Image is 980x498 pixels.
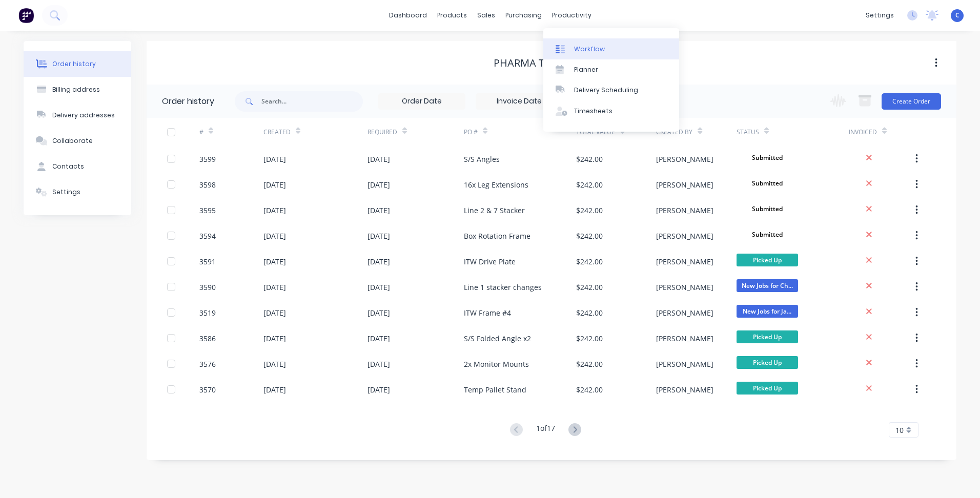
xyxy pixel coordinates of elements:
[199,118,263,146] div: #
[656,205,713,216] div: [PERSON_NAME]
[464,118,576,146] div: PO #
[737,254,798,266] span: Picked Up
[464,282,542,293] div: Line 1 stacker changes
[737,228,798,241] span: Submitted
[576,307,603,318] div: $242.00
[574,65,598,74] div: Planner
[656,256,713,267] div: [PERSON_NAME]
[464,128,478,137] div: PO #
[656,231,713,241] div: [PERSON_NAME]
[367,333,390,344] div: [DATE]
[536,423,555,438] div: 1 of 17
[52,188,80,197] div: Settings
[464,231,530,241] div: Box Rotation Frame
[261,91,363,112] input: Search...
[367,282,390,293] div: [DATE]
[263,384,286,395] div: [DATE]
[737,118,849,146] div: Status
[576,205,603,216] div: $242.00
[24,179,131,205] button: Settings
[199,256,216,267] div: 3591
[199,179,216,190] div: 3598
[263,205,286,216] div: [DATE]
[656,154,713,164] div: [PERSON_NAME]
[367,179,390,190] div: [DATE]
[52,111,115,120] div: Delivery addresses
[263,256,286,267] div: [DATE]
[263,231,286,241] div: [DATE]
[52,136,93,146] div: Collaborate
[263,118,367,146] div: Created
[24,128,131,154] button: Collaborate
[500,8,547,23] div: purchasing
[367,359,390,369] div: [DATE]
[656,118,736,146] div: Created By
[199,307,216,318] div: 3519
[656,282,713,293] div: [PERSON_NAME]
[162,95,214,108] div: Order history
[263,179,286,190] div: [DATE]
[576,179,603,190] div: $242.00
[543,59,679,80] a: Planner
[199,231,216,241] div: 3594
[24,77,131,102] button: Billing address
[199,205,216,216] div: 3595
[199,359,216,369] div: 3576
[432,8,472,23] div: products
[367,205,390,216] div: [DATE]
[574,86,638,95] div: Delivery Scheduling
[464,333,531,344] div: S/S Folded Angle x2
[367,128,397,137] div: Required
[494,57,610,69] div: Pharma Tech Systems
[849,128,877,137] div: Invoiced
[263,154,286,164] div: [DATE]
[737,202,798,215] span: Submitted
[199,282,216,293] div: 3590
[737,279,798,292] span: New Jobs for Ch...
[367,118,464,146] div: Required
[464,307,511,318] div: ITW Frame #4
[656,359,713,369] div: [PERSON_NAME]
[367,384,390,395] div: [DATE]
[52,85,100,94] div: Billing address
[263,359,286,369] div: [DATE]
[574,45,605,54] div: Workflow
[464,205,525,216] div: Line 2 & 7 Stacker
[656,307,713,318] div: [PERSON_NAME]
[464,256,516,267] div: ITW Drive Plate
[574,107,612,116] div: Timesheets
[656,384,713,395] div: [PERSON_NAME]
[576,282,603,293] div: $242.00
[656,333,713,344] div: [PERSON_NAME]
[543,80,679,100] a: Delivery Scheduling
[52,162,84,171] div: Contacts
[367,256,390,267] div: [DATE]
[576,384,603,395] div: $242.00
[263,333,286,344] div: [DATE]
[24,51,131,77] button: Order history
[384,8,432,23] a: dashboard
[547,8,597,23] div: productivity
[737,330,798,343] span: Picked Up
[24,154,131,179] button: Contacts
[543,101,679,121] a: Timesheets
[367,307,390,318] div: [DATE]
[737,356,798,369] span: Picked Up
[472,8,500,23] div: sales
[367,231,390,241] div: [DATE]
[263,128,291,137] div: Created
[861,8,899,23] div: settings
[464,384,526,395] div: Temp Pallet Stand
[882,93,941,110] button: Create Order
[737,382,798,395] span: Picked Up
[464,179,528,190] div: 16x Leg Extensions
[543,38,679,59] a: Workflow
[737,305,798,318] span: New Jobs for Ja...
[576,231,603,241] div: $242.00
[52,59,96,69] div: Order history
[263,282,286,293] div: [DATE]
[464,359,529,369] div: 2x Monitor Mounts
[849,118,913,146] div: Invoiced
[263,307,286,318] div: [DATE]
[18,8,34,23] img: Factory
